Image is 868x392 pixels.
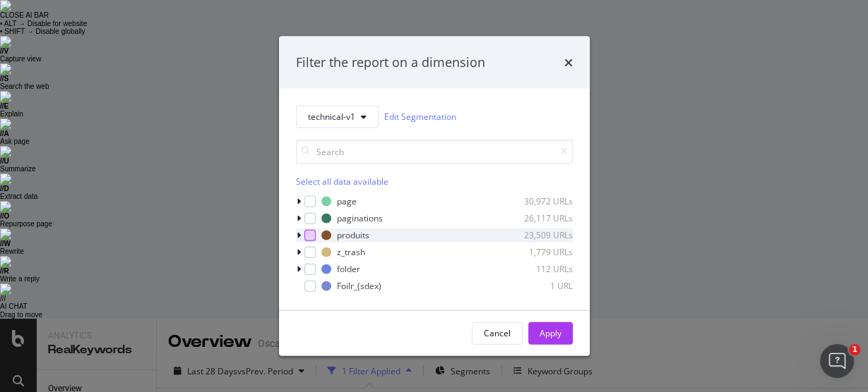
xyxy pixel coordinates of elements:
[820,344,854,378] iframe: Intercom live chat
[528,321,573,344] button: Apply
[472,321,523,344] button: Cancel
[540,327,561,339] div: Apply
[849,344,860,355] span: 1
[484,327,511,339] div: Cancel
